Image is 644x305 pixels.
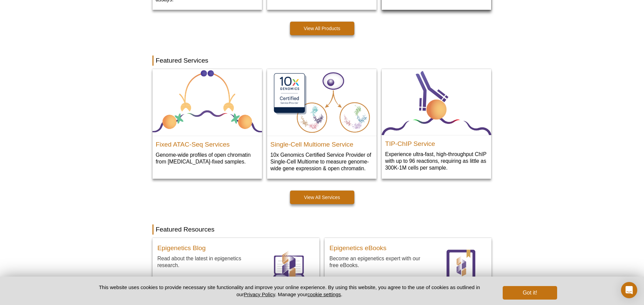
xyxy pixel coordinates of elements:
h2: Single-Cell Multiome Service [270,138,373,148]
a: Fixed ATAC-Seq Services Fixed ATAC-Seq Services Genome-wide profiles of open chromatin from [MEDI... [152,69,262,172]
h3: Epigenetics Blog [158,245,206,252]
a: View All Products [290,22,354,35]
img: Single-Cell Multiome Servicee [267,69,377,136]
a: Blog [264,243,314,296]
img: eBooks [436,243,486,294]
p: This website uses cookies to provide necessary site functionality and improve your online experie... [87,284,492,298]
h2: Featured Services [152,56,492,66]
img: Fixed ATAC-Seq Services [152,69,262,136]
a: TIP-ChIP Service TIP-ChIP Service Experience ultra-fast, high-throughput ChIP with up to 96 react... [382,69,491,178]
p: Experience ultra-fast, high-throughput ChIP with up to 96 reactions, requiring as little as 300K-... [385,151,488,171]
a: Single-Cell Multiome Servicee Single-Cell Multiome Service 10x Genomics Certified Service Provide... [267,69,377,179]
button: Got it! [503,286,557,300]
a: eBooks [436,243,486,296]
a: View All Services [290,191,354,204]
p: Genome-wide profiles of open chromatin from [MEDICAL_DATA]-fixed samples. [156,151,259,165]
img: TIP-ChIP Service [382,69,491,135]
h2: Fixed ATAC-Seq Services [156,138,259,148]
h3: Epigenetics eBooks [330,245,387,252]
p: Become an epigenetics expert with our free eBooks. [330,255,431,269]
p: 10x Genomics Certified Service Provider of Single-Cell Multiome to measure genome-wide gene expre... [270,151,373,172]
h2: Featured Resources [152,224,492,235]
a: Epigenetics eBooks [330,243,387,255]
button: cookie settings [307,291,341,297]
h2: TIP-ChIP Service [385,137,488,147]
img: Blog [264,243,314,294]
a: Epigenetics Blog [158,243,206,255]
div: Open Intercom Messenger [621,282,637,298]
p: Read about the latest in epigenetics research. [158,255,259,269]
a: Privacy Policy [244,291,275,297]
